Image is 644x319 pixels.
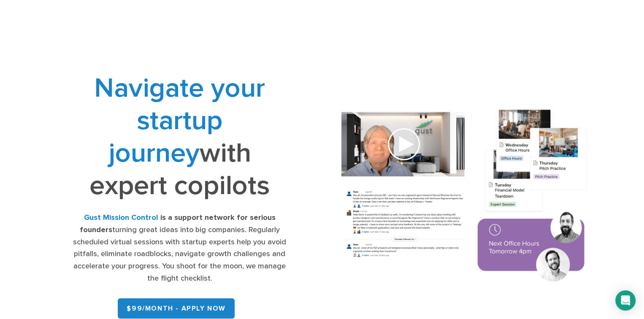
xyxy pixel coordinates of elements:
strong: is a support network for serious founders [80,213,276,234]
strong: Gust Mission Control [84,213,158,222]
span: Navigate your startup journey [94,72,265,169]
h1: with expert copilots [71,72,289,202]
div: Open Intercom Messenger [615,290,636,311]
a: $99/month - APPLY NOW [118,298,235,319]
div: turning great ideas into big companies. Regularly scheduled virtual sessions with startup experts... [71,212,289,285]
img: Composition of calendar events, a video call presentation, and chat rooms [328,100,601,294]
